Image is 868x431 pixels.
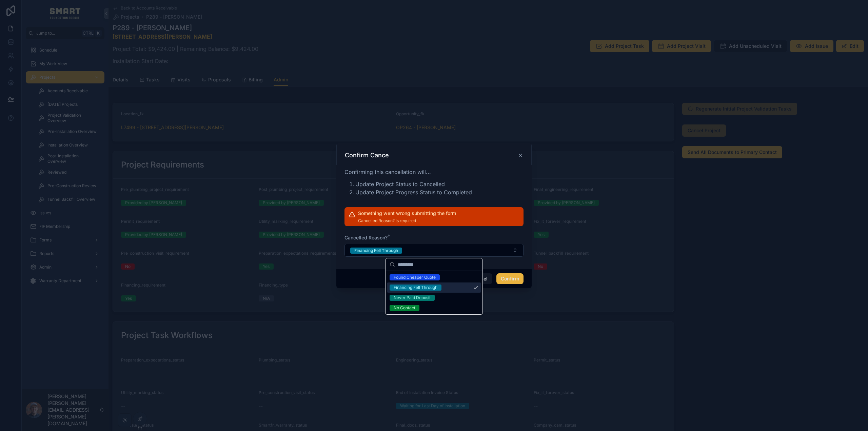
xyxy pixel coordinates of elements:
div: Financing Fell Through [394,285,437,291]
li: Update Project Status to Cancelled [355,180,524,188]
h2: Something went wrong submitting the form [358,210,456,217]
div: Financing Fell Through [354,248,398,254]
div: Suggestions [386,271,482,314]
div: Never Paid Deposit [394,295,431,301]
span: Cancelled Reason? [344,235,388,240]
div: Found Cheaper Quote [394,274,436,280]
button: Confirm [496,273,524,284]
li: Update Project Progress Status to Completed [355,188,524,196]
p: Confirming this cancellation will... [344,168,524,176]
span: Cancelled Reason? is required [358,218,456,223]
button: Select Button [344,244,524,257]
div: No Contact [394,305,415,311]
h3: Confirm Cance [345,151,389,159]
